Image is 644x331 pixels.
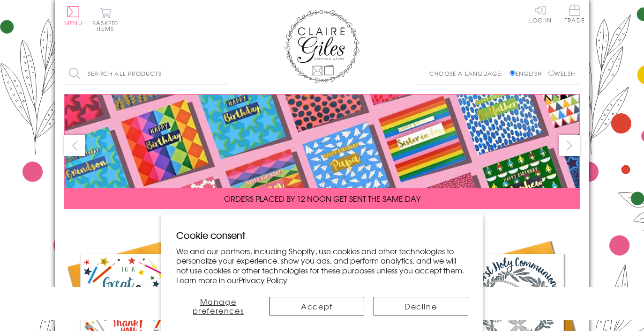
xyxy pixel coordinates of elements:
[548,69,575,78] label: Welsh
[176,297,261,316] button: Manage preferences
[559,135,580,156] button: next
[239,274,287,286] a: Privacy Policy
[64,63,228,84] input: Search all products
[429,69,508,78] p: Choose a language:
[565,5,584,23] span: Trade
[64,135,85,156] button: prev
[224,193,420,204] span: ORDERS PLACED BY 12 NOON GET SENT THE SAME DAY
[193,296,244,316] span: Manage preferences
[270,297,364,316] button: Accept
[565,5,584,25] a: Trade
[97,19,118,33] span: 0 items
[529,5,552,23] a: Log In
[219,63,228,84] input: Search
[64,6,82,26] button: Menu
[64,216,580,231] div: Carousel Pagination
[92,7,118,31] button: Basket0 items
[509,70,516,76] input: English
[176,228,468,242] h2: Cookie consent
[509,69,547,78] label: English
[374,297,468,316] button: Decline
[64,19,82,27] span: Menu
[176,246,468,285] p: We and our partners, including Shopify, use cookies and other technologies to personalize your ex...
[285,9,359,83] img: Claire Giles Greetings Cards
[548,70,554,76] input: Welsh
